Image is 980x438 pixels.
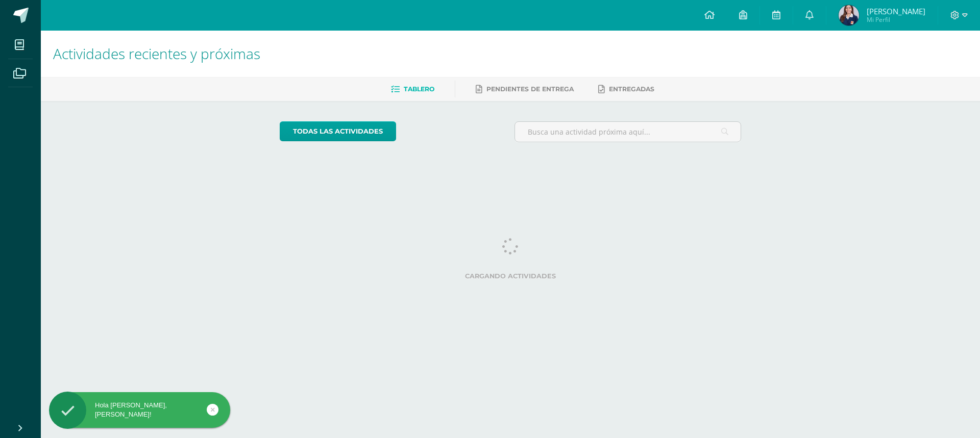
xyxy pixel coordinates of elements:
[404,85,434,93] span: Tablero
[515,122,741,142] input: Busca una actividad próxima aquí...
[486,85,574,93] span: Pendientes de entrega
[598,81,654,97] a: Entregadas
[49,401,230,419] div: Hola [PERSON_NAME], [PERSON_NAME]!
[609,85,654,93] span: Entregadas
[839,5,859,25] img: 7149537406fec5d47b2fc25a05a92575.png
[280,121,396,141] a: todas las Actividades
[391,81,434,97] a: Tablero
[867,15,925,24] span: Mi Perfil
[53,44,260,63] span: Actividades recientes y próximas
[867,6,925,16] span: [PERSON_NAME]
[280,272,742,280] label: Cargando actividades
[476,81,574,97] a: Pendientes de entrega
